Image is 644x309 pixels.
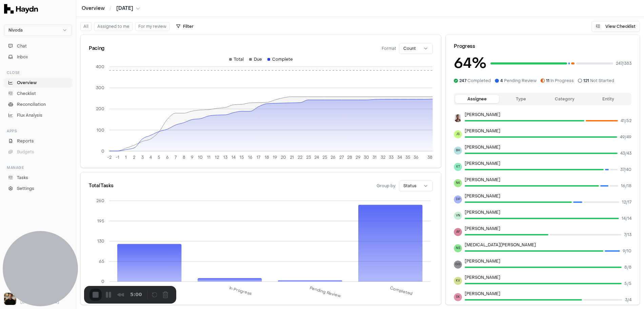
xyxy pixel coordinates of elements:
tspan: 7 [175,155,177,160]
tspan: 12 [215,155,219,160]
tspan: 4 [149,155,152,160]
tspan: 0 [101,279,104,284]
span: 4 [500,78,503,83]
tspan: 9 [191,155,194,160]
span: VN [454,212,462,220]
tspan: 34 [397,155,402,160]
a: Checklist [4,89,72,98]
p: [PERSON_NAME] [465,144,631,150]
button: Entity [586,95,630,103]
span: 41 / 52 [621,118,631,123]
button: Assignee [455,95,499,103]
tspan: Pending Review [309,285,342,299]
tspan: 16 [248,155,253,160]
span: Chat [17,43,27,49]
tspan: 35 [405,155,410,160]
span: Tasks [17,175,28,181]
span: 37 / 40 [620,167,631,172]
tspan: 5 [158,155,160,160]
tspan: 14 [232,155,236,160]
span: Filter [183,24,194,29]
tspan: 400 [96,64,104,70]
span: Reports [17,138,34,144]
button: Assigned to me [94,22,133,31]
span: JS [454,130,462,138]
tspan: 30 [364,155,369,160]
span: [DATE] [116,5,133,12]
tspan: 10 [198,155,203,160]
tspan: 25 [322,155,327,160]
button: View Checklist [591,21,640,32]
button: [DATE] [116,5,140,12]
span: Checklist [17,91,36,97]
span: SK [454,293,462,301]
tspan: 15 [240,155,244,160]
p: [PERSON_NAME] [465,226,631,231]
span: 9 / 10 [623,248,631,254]
span: 3 / 4 [625,297,631,303]
a: Tasks [4,173,72,182]
p: [PERSON_NAME] [465,193,631,199]
tspan: 130 [97,238,104,244]
tspan: 22 [298,155,302,160]
button: Category [543,95,586,103]
p: [PERSON_NAME] [465,112,631,117]
span: 49 / 49 [620,134,631,140]
p: [PERSON_NAME] [465,275,631,280]
p: [PERSON_NAME] [465,161,631,166]
span: NS [454,244,462,252]
tspan: 17 [257,155,260,160]
span: BH [454,147,462,155]
span: Inbox [17,54,28,60]
div: Due [249,57,262,62]
p: [PERSON_NAME] [465,291,631,296]
span: 43 / 43 [620,151,631,156]
span: Format [382,46,396,51]
span: 247 / 383 [616,61,631,66]
div: Apps [4,125,72,136]
div: Total Tasks [89,182,113,189]
tspan: 31 [373,155,377,160]
span: Settings [17,186,34,192]
span: / [108,5,113,12]
span: Nivoda [8,27,23,33]
tspan: 33 [389,155,394,160]
div: Manage [4,162,72,173]
span: KT [454,163,462,171]
tspan: 24 [314,155,319,160]
span: Group by: [377,183,396,189]
p: [MEDICAL_DATA][PERSON_NAME] [465,242,631,248]
tspan: 1 [125,155,127,160]
div: Progress [454,43,631,50]
a: Flux Analysis [4,111,72,120]
tspan: 27 [339,155,344,160]
button: Type [499,95,543,103]
span: DP [454,195,462,204]
button: Filter [172,21,198,32]
a: Reconciliation [4,100,72,109]
span: Completed [459,78,491,83]
span: 5 / 5 [624,281,631,286]
button: Budgets [4,147,72,157]
span: 121 [583,78,589,83]
span: Reconciliation [17,101,46,108]
p: [PERSON_NAME] [465,177,631,182]
tspan: 6 [166,155,169,160]
tspan: 32 [381,155,385,160]
tspan: 29 [356,155,361,160]
span: 14 / 14 [622,216,631,221]
div: Complete [267,57,293,62]
a: Reports [4,136,72,146]
span: GG [454,260,462,269]
p: [PERSON_NAME] [465,258,631,264]
span: KV [454,277,462,285]
tspan: 3 [141,155,144,160]
div: Close [4,67,72,78]
a: Overview [4,78,72,88]
span: 16 / 18 [621,183,631,189]
button: Inbox [4,52,72,62]
tspan: 26 [331,155,336,160]
span: 247 [459,78,466,83]
button: All [80,22,92,31]
nav: breadcrumb [82,5,140,12]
